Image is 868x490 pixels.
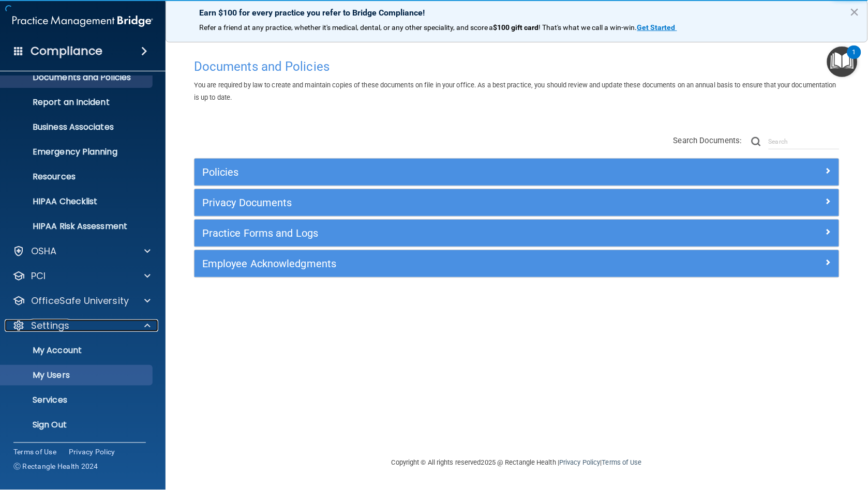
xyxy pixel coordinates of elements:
[194,60,840,73] h4: Documents and Policies
[852,52,856,66] div: 1
[674,136,742,145] span: Search Documents:
[13,461,98,471] span: Ⓒ Rectangle Health 2024
[539,23,637,32] span: ! That's what we call a win-win.
[202,255,831,272] a: Employee Acknowledgments
[7,370,148,380] p: My Users
[202,194,831,211] a: Privacy Documents
[31,44,102,58] h4: Compliance
[7,97,148,108] p: Report an Incident
[559,458,600,466] a: Privacy Policy
[7,122,148,132] p: Business Associates
[7,395,148,405] p: Services
[637,23,676,32] strong: Get Started
[199,23,493,32] span: Refer a friend at any practice, whether it's medical, dental, or any other speciality, and score a
[69,447,115,457] a: Privacy Policy
[752,137,761,146] img: ic-search.3b580494.png
[199,8,834,18] p: Earn $100 for every practice you refer to Bridge Compliance!
[31,245,57,257] p: OSHA
[31,295,129,307] p: OfficeSafe University
[202,225,831,241] a: Practice Forms and Logs
[7,420,148,430] p: Sign Out
[328,446,706,479] div: Copyright © All rights reserved 2025 @ Rectangle Health | |
[12,245,151,257] a: OSHA
[493,23,539,32] strong: $100 gift card
[7,196,148,207] p: HIPAA Checklist
[202,197,670,208] h5: Privacy Documents
[31,270,46,282] p: PCI
[637,23,677,32] a: Get Started
[12,319,151,332] a: Settings
[12,11,153,32] img: PMB logo
[7,221,148,232] p: HIPAA Risk Assessment
[7,172,148,182] p: Resources
[202,166,670,178] h5: Policies
[202,164,831,180] a: Policies
[7,147,148,157] p: Emergency Planning
[827,47,858,77] button: Open Resource Center, 1 new notification
[12,295,151,307] a: OfficeSafe University
[7,72,148,83] p: Documents and Policies
[7,345,148,356] p: My Account
[202,258,670,269] h5: Employee Acknowledgments
[194,81,836,101] span: You are required by law to create and maintain copies of these documents on file in your office. ...
[31,319,69,332] p: Settings
[602,458,642,466] a: Terms of Use
[12,270,151,282] a: PCI
[850,4,860,20] button: Close
[13,447,56,457] a: Terms of Use
[202,227,670,239] h5: Practice Forms and Logs
[769,134,840,149] input: Search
